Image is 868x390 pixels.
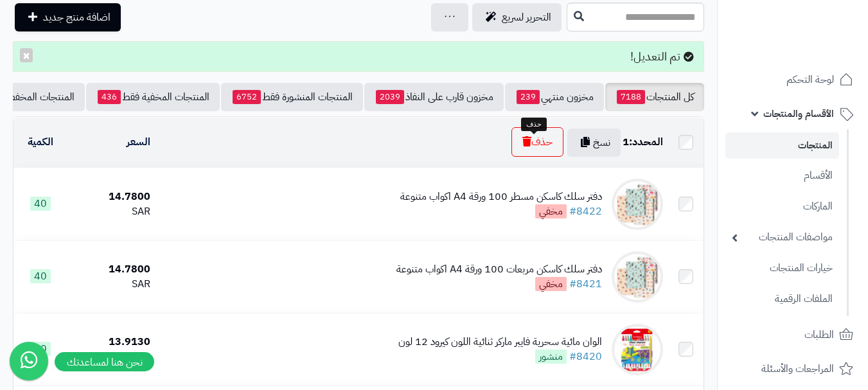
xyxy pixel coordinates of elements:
span: مخفي [535,204,567,218]
a: كل المنتجات7188 [605,83,704,111]
a: #8422 [569,204,602,219]
span: 40 [30,269,51,283]
span: منشور [535,350,567,364]
a: الملفات الرقمية [725,285,839,313]
a: الماركات [725,193,839,220]
span: اضافة منتج جديد [43,10,111,25]
a: اضافة منتج جديد [15,3,121,31]
a: لوحة التحكم [725,64,860,95]
a: #8420 [569,349,602,364]
a: السعر [127,134,150,150]
a: المنتجات المنشورة فقط6752 [221,83,363,111]
a: مخزون قارب على النفاذ2039 [364,83,504,111]
span: 2039 [376,90,404,104]
button: × [20,48,33,62]
a: مخزون منتهي239 [505,83,604,111]
a: الكمية [28,134,53,150]
a: #8421 [569,276,602,292]
div: دفتر سلك كاسكن مربعات 100 ورقة A4 اكواب متنوعة [396,262,602,277]
div: 13.9130 [73,335,150,350]
div: الوان مائية سحرية فايبر ماركر ثنائية اللون كيرود 12 لون [398,335,602,350]
span: المراجعات والأسئلة [761,360,834,378]
span: 6752 [233,90,261,104]
div: SAR [73,204,150,219]
div: المحدد: [623,135,663,150]
span: 40 [30,197,51,211]
span: لوحة التحكم [786,71,834,89]
div: دفتر سلك كاسكن مسطر 100 ورقة A4 اكواب متنوعة [400,190,602,204]
div: 14.7800 [73,262,150,277]
div: تم التعديل! [13,41,704,72]
img: دفتر سلك كاسكن مسطر 100 ورقة A4 اكواب متنوعة [612,179,663,230]
button: حذف [511,127,563,157]
div: SAR [73,350,150,364]
a: الطلبات [725,319,860,350]
span: 436 [98,90,121,104]
button: نسخ [567,129,621,157]
img: الوان مائية سحرية فايبر ماركر ثنائية اللون كيرود 12 لون [612,324,663,375]
span: الأقسام والمنتجات [763,105,834,123]
img: logo-2.png [781,28,856,55]
span: 7188 [617,90,645,104]
div: SAR [73,277,150,292]
a: الأقسام [725,162,839,190]
div: 14.7800 [73,190,150,204]
a: مواصفات المنتجات [725,224,839,251]
span: 239 [517,90,540,104]
a: المنتجات المخفية فقط436 [86,83,220,111]
span: التحرير لسريع [502,10,551,25]
div: حذف [521,118,547,132]
a: التحرير لسريع [472,3,562,31]
a: المراجعات والأسئلة [725,353,860,384]
a: خيارات المنتجات [725,254,839,282]
span: مخفي [535,277,567,291]
a: المنتجات [725,132,839,159]
img: دفتر سلك كاسكن مربعات 100 ورقة A4 اكواب متنوعة [612,251,663,303]
span: 1 [623,134,629,150]
span: الطلبات [804,326,834,344]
